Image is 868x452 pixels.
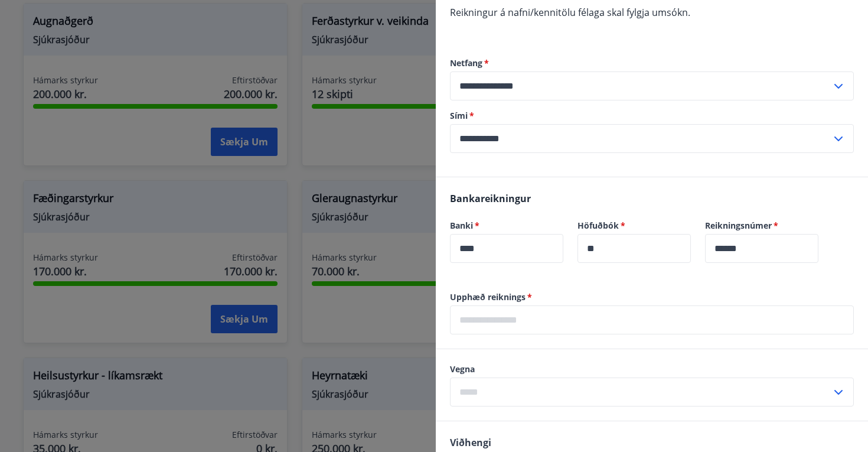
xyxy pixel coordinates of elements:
label: Sími [450,110,854,122]
label: Reikningsnúmer [705,220,818,232]
label: Höfuðbók [577,220,691,232]
span: Bankareikningur [450,192,531,205]
label: Upphæð reiknings [450,291,854,303]
div: Upphæð reiknings [450,305,854,334]
label: Banki [450,220,563,232]
label: Vegna [450,363,854,375]
span: Reikningur á nafni/kennitölu félaga skal fylgja umsókn. [450,6,690,19]
span: Viðhengi [450,436,491,449]
label: Netfang [450,57,854,69]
